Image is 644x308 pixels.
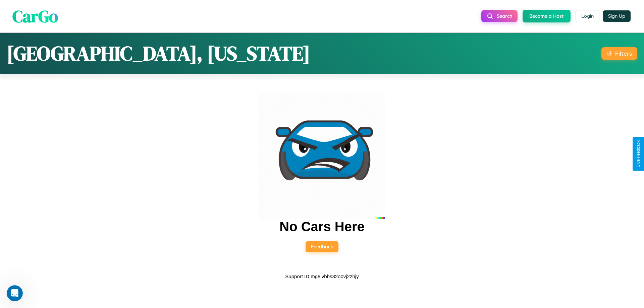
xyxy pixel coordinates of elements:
button: Login [576,10,599,22]
button: Become a Host [523,10,571,22]
button: Filters [601,47,637,60]
p: Support ID: mg8ivbbs32o0vj2zhjy [285,272,359,281]
button: Sign Up [603,10,631,22]
button: Feedback [306,241,338,252]
span: CarGo [12,4,58,27]
h2: No Cars Here [279,219,364,234]
img: car [259,93,385,219]
div: Filters [615,50,632,57]
button: Search [481,10,518,22]
div: Give Feedback [636,140,641,168]
span: Search [497,13,512,19]
iframe: Intercom live chat [7,285,23,301]
h1: [GEOGRAPHIC_DATA], [US_STATE] [7,40,310,67]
